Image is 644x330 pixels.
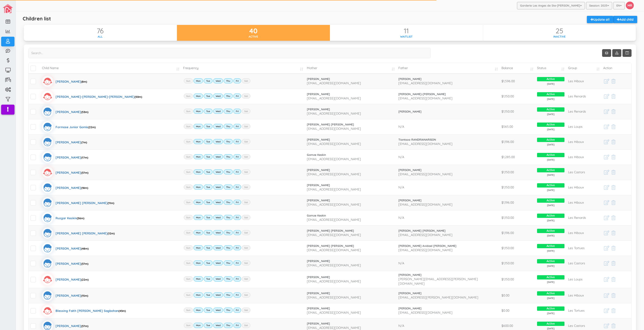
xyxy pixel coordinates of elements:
[537,143,565,146] span: [DATE]
[397,210,500,225] td: N/A
[108,232,115,235] span: (12m)
[398,142,453,146] span: [EMAIL_ADDRESS][DOMAIN_NAME]
[42,274,89,285] a: [PERSON_NAME](22m)
[537,173,565,177] span: [DATE]
[42,106,53,117] img: boyicon.svg
[42,91,142,102] a: [PERSON_NAME]-[PERSON_NAME]-[PERSON_NAME](50m)
[194,260,203,265] label: Mon
[307,244,395,248] a: [PERSON_NAME] [PERSON_NAME]
[204,169,213,174] label: Tue
[56,258,88,269] div: [PERSON_NAME]
[566,180,601,195] td: Les Hiboux
[42,136,87,148] a: [PERSON_NAME](7m)
[483,27,636,35] div: 25
[56,152,88,163] div: [PERSON_NAME]
[566,149,601,165] td: Les Hiboux
[537,98,565,101] span: [DATE]
[204,200,213,205] label: Tue
[307,306,395,311] a: [PERSON_NAME]
[23,16,51,21] h5: Children list
[213,292,223,297] label: Wed
[81,156,88,159] span: (17m)
[204,323,213,328] label: Tue
[213,185,223,190] label: Wed
[81,186,88,190] span: (18m)
[537,82,565,86] span: [DATE]
[537,113,565,116] span: [DATE]
[307,92,395,96] a: [PERSON_NAME]
[194,215,203,220] label: Mon
[40,63,181,74] td: Child Name: activate to sort column ascending
[56,290,88,301] div: [PERSON_NAME]
[398,273,498,277] a: [PERSON_NAME]
[184,260,193,265] label: Sun
[3,4,13,13] img: image
[397,149,500,165] td: N/A
[233,276,241,281] label: Fri
[242,308,250,313] label: Sat
[233,260,241,265] label: Fri
[500,89,535,104] td: $1,150.00
[213,200,223,205] label: Wed
[204,185,213,190] label: Tue
[537,168,565,172] span: Active
[566,89,601,104] td: Les Renards
[56,182,88,193] div: [PERSON_NAME]
[242,169,250,174] label: Sat
[233,200,241,205] label: Fri
[42,136,53,148] img: boyicon.svg
[81,278,89,281] span: (22m)
[398,291,498,295] a: [PERSON_NAME]
[204,230,213,235] label: Tue
[242,124,250,129] label: Sat
[184,124,193,129] label: Sun
[398,198,498,202] a: [PERSON_NAME]
[24,35,177,39] div: All
[184,109,193,114] label: Sun
[224,260,233,265] label: Thu
[307,183,395,187] a: [PERSON_NAME]
[242,292,250,297] label: Sat
[500,180,535,195] td: $1,150.00
[213,230,223,235] label: Wed
[56,136,87,148] div: [PERSON_NAME]
[204,215,213,220] label: Tue
[42,258,88,269] a: [PERSON_NAME](37m)
[81,294,88,297] span: (15m)
[194,78,203,83] label: Mon
[307,229,395,233] a: [PERSON_NAME] [PERSON_NAME]
[81,110,88,114] span: (53m)
[224,200,233,205] label: Thu
[213,154,223,159] label: Wed
[224,109,233,114] label: Thu
[307,233,361,237] span: [EMAIL_ADDRESS][DOMAIN_NAME]
[307,157,361,161] span: [EMAIL_ADDRESS][DOMAIN_NAME]
[56,197,114,208] div: [PERSON_NAME] [PERSON_NAME]
[398,110,498,114] a: [PERSON_NAME]
[224,78,233,83] label: Thu
[194,323,203,328] label: Mon
[307,81,361,85] span: [EMAIL_ADDRESS][DOMAIN_NAME]
[184,185,193,190] label: Sun
[204,260,213,265] label: Tue
[601,63,631,74] td: Action
[566,210,601,225] td: Les Renards
[42,91,53,102] img: girlicon.svg
[307,168,395,172] a: [PERSON_NAME]
[233,185,241,190] label: Fri
[42,212,84,224] a: Ruzgar Keskin(56m)
[204,78,213,83] label: Tue
[537,214,565,218] span: Active
[566,119,601,134] td: Les Loups
[233,323,241,328] label: Fri
[42,290,88,301] a: [PERSON_NAME](15m)
[56,121,96,132] div: Formose Junior Gomis
[566,134,601,149] td: Les Hiboux
[184,94,193,99] label: Sun
[242,260,250,265] label: Sat
[307,111,361,116] span: [EMAIL_ADDRESS][DOMAIN_NAME]
[537,77,565,81] span: Active
[483,35,636,39] div: Inactive
[397,180,500,195] td: N/A
[224,215,233,220] label: Thu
